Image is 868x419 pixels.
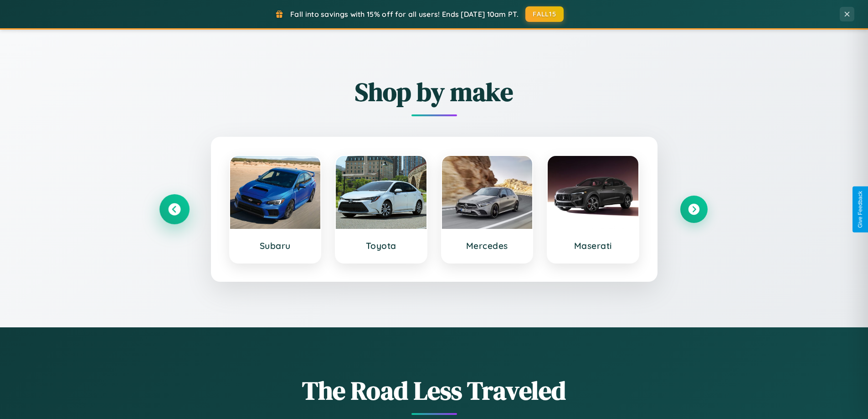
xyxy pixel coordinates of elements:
[345,240,417,251] h3: Toyota
[239,240,312,251] h3: Subaru
[161,373,708,408] h1: The Road Less Traveled
[557,240,629,251] h3: Maserati
[290,10,519,19] span: Fall into savings with 15% off for all users! Ends [DATE] 10am PT.
[161,74,708,109] h2: Shop by make
[451,240,524,251] h3: Mercedes
[525,6,564,22] button: FALL15
[857,191,863,228] div: Give Feedback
